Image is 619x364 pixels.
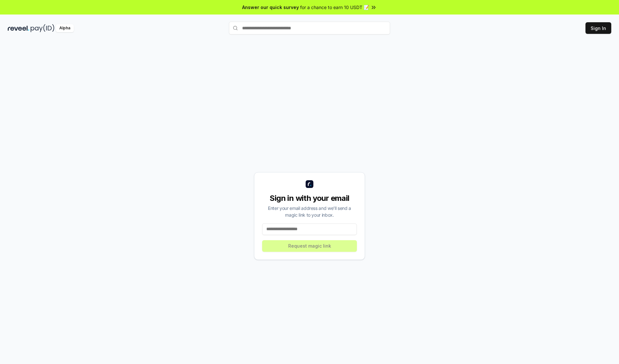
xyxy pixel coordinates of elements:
img: logo_small [306,180,313,188]
img: pay_id [31,24,54,32]
button: Sign In [585,22,611,34]
span: for a chance to earn 10 USDT 📝 [300,4,369,11]
span: Answer our quick survey [242,4,299,11]
div: Sign in with your email [262,193,357,203]
div: Enter your email address and we’ll send a magic link to your inbox. [262,205,357,218]
div: Alpha [56,24,74,32]
img: reveel_dark [8,24,29,32]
